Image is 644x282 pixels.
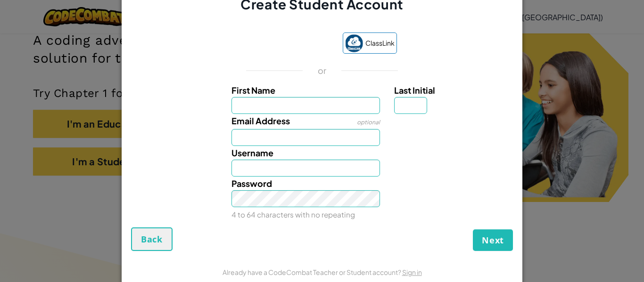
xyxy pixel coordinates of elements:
[231,210,355,219] small: 4 to 64 characters with no repeating
[357,119,380,126] span: optional
[482,234,504,246] span: Next
[365,36,395,50] span: ClassLink
[131,227,173,251] button: Back
[223,268,402,276] span: Already have a CodeCombat Teacher or Student account?
[345,34,363,52] img: classlink-logo-small.png
[318,65,327,76] p: or
[141,234,163,245] span: Back
[231,178,272,189] span: Password
[242,34,338,55] iframe: Sign in with Google Button
[231,115,290,126] span: Email Address
[473,229,513,251] button: Next
[231,85,275,96] span: First Name
[402,268,422,276] a: Sign in
[394,85,435,96] span: Last Initial
[231,147,273,158] span: Username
